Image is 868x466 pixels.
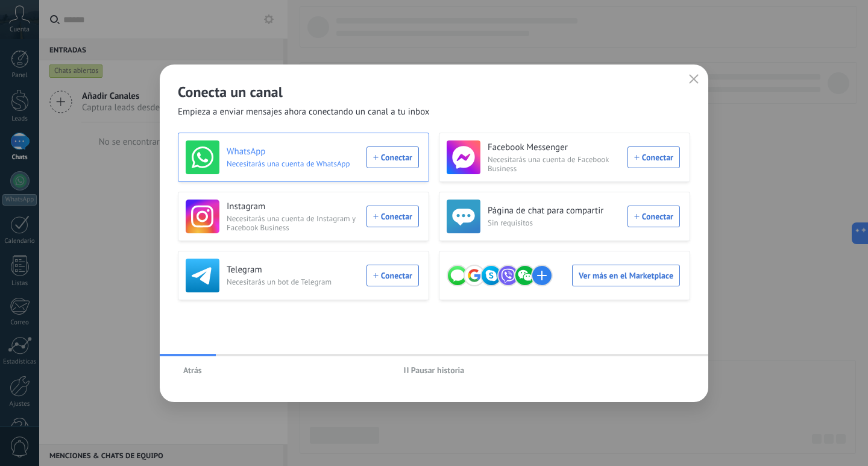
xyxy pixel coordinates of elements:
[488,155,620,173] span: Necesitarás una cuenta de Facebook Business
[227,201,359,213] h3: Instagram
[227,277,359,286] span: Necesitarás un bot de Telegram
[227,146,359,158] h3: WhatsApp
[178,361,207,379] button: Atrás
[227,214,359,232] span: Necesitarás una cuenta de Instagram y Facebook Business
[488,218,620,227] span: Sin requisitos
[411,366,465,374] span: Pausar historia
[488,205,620,217] h3: Página de chat para compartir
[488,142,620,154] h3: Facebook Messenger
[178,83,690,101] h2: Conecta un canal
[178,106,430,118] span: Empieza a enviar mensajes ahora conectando un canal a tu inbox
[398,361,470,379] button: Pausar historia
[183,366,202,374] span: Atrás
[227,264,359,276] h3: Telegram
[227,159,359,168] span: Necesitarás una cuenta de WhatsApp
